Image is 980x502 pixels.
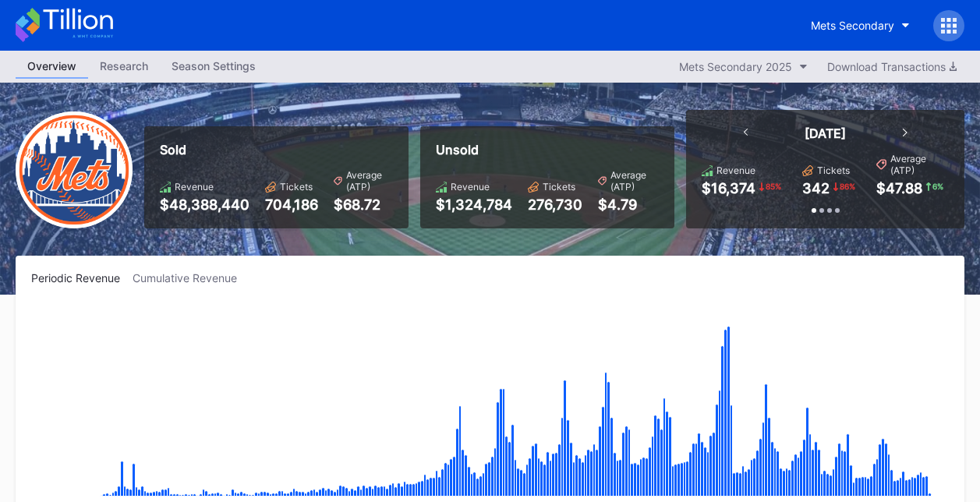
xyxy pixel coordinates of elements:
[175,181,214,193] div: Revenue
[528,196,582,213] div: 276,730
[679,60,792,73] div: Mets Secondary 2025
[805,125,846,141] div: [DATE]
[811,19,894,32] div: Mets Secondary
[543,181,575,193] div: Tickets
[819,56,964,77] button: Download Transactions
[265,196,318,213] div: 704,186
[764,180,783,193] div: 85 %
[88,55,160,79] a: Research
[610,169,659,193] div: Average (ATP)
[160,55,267,79] a: Season Settings
[931,180,945,193] div: 6 %
[88,55,160,77] div: Research
[133,271,249,285] div: Cumulative Revenue
[598,196,659,213] div: $4.79
[827,60,957,73] div: Download Transactions
[838,180,857,193] div: 86 %
[280,181,313,193] div: Tickets
[802,180,830,196] div: 342
[890,153,949,176] div: Average (ATP)
[799,11,922,40] button: Mets Secondary
[671,56,815,77] button: Mets Secondary 2025
[702,180,755,196] div: $16,374
[436,196,512,213] div: $1,324,784
[334,196,393,213] div: $68.72
[436,142,659,157] div: Unsold
[876,180,922,196] div: $47.88
[451,181,490,193] div: Revenue
[16,111,133,228] img: New-York-Mets-Transparent.png
[817,164,850,176] div: Tickets
[160,142,393,157] div: Sold
[31,271,133,285] div: Periodic Revenue
[16,55,88,79] a: Overview
[346,169,394,193] div: Average (ATP)
[716,164,755,176] div: Revenue
[160,55,267,77] div: Season Settings
[160,196,249,213] div: $48,388,440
